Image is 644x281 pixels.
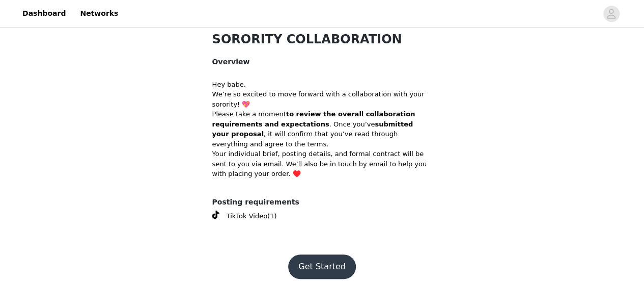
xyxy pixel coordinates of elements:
[212,109,432,149] p: Please take a moment . Once you’ve , it will confirm that you’ve read through everything and agre...
[74,2,124,25] a: Networks
[212,89,432,109] p: We’re so excited to move forward with a collaboration with your sorority! 💖
[212,149,432,179] p: Your individual brief, posting details, and formal contract will be sent to you via email. We’ll ...
[212,80,432,90] p: Hey babe,
[212,30,432,48] h1: SORORITY COLLABORATION
[212,57,432,67] h4: Overview
[227,211,267,221] span: TikTok Video
[267,211,276,221] span: (1)
[606,6,616,22] div: avatar
[16,2,72,25] a: Dashboard
[212,197,432,208] h4: Posting requirements
[212,110,415,128] strong: to review the overall collaboration requirements and expectations
[288,254,356,279] button: Get Started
